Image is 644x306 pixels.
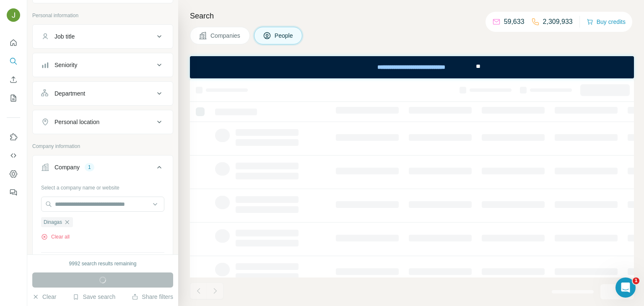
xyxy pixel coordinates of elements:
p: 59,633 [504,17,525,27]
span: People [275,31,294,40]
button: Enrich CSV [7,72,20,87]
button: Clear all [41,233,70,241]
div: Company [55,163,80,171]
button: Feedback [7,185,20,200]
button: Share filters [132,293,173,301]
button: Job title [33,26,173,47]
button: Company1 [33,157,173,181]
button: Buy credits [587,16,626,28]
button: Save search [73,293,115,301]
p: Company information [32,143,173,150]
p: Personal information [32,12,173,19]
span: Companies [210,31,241,40]
button: My lists [7,91,20,106]
button: Department [33,83,173,104]
h4: Search [190,10,634,22]
button: Dashboard [7,166,20,182]
div: Department [55,89,85,98]
p: 2,309,933 [543,17,573,27]
div: Personal location [55,118,99,126]
span: 1 [633,277,639,284]
div: Select a company name or website [41,181,164,192]
button: Quick start [7,35,20,50]
img: Avatar [7,8,20,22]
div: 9992 search results remaining [69,260,137,267]
button: Use Surfe on LinkedIn [7,130,20,145]
span: Dinagas [44,218,62,226]
button: Personal location [33,112,173,132]
iframe: Banner [190,56,634,78]
button: Seniority [33,55,173,75]
button: Search [7,54,20,69]
div: Job title [55,32,75,41]
button: Use Surfe API [7,148,20,163]
div: 1 [85,163,94,171]
div: Seniority [55,61,77,69]
iframe: Intercom live chat [615,277,636,298]
button: Clear [32,293,56,301]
